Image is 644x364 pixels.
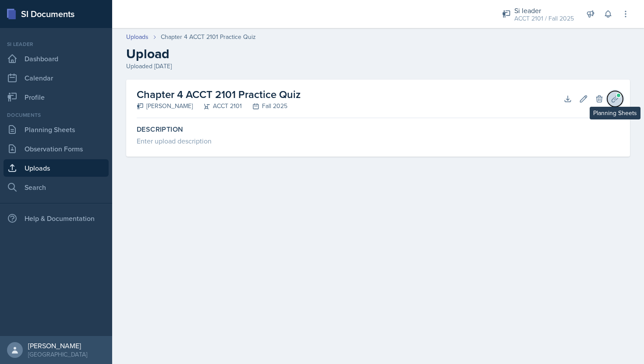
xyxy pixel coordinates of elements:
h2: Upload [126,46,630,62]
h2: Chapter 4 ACCT 2101 Practice Quiz [137,87,301,102]
a: Profile [4,88,109,106]
a: Uploads [4,159,109,177]
div: Fall 2025 [242,101,287,111]
div: [PERSON_NAME] [28,341,87,350]
div: ACCT 2101 [193,101,242,111]
a: Search [4,178,109,196]
button: Planning Sheets [607,91,623,107]
div: Help & Documentation [4,210,109,227]
div: Si leader [514,5,574,16]
a: Planning Sheets [4,121,109,138]
div: [GEOGRAPHIC_DATA] [28,350,87,359]
label: Description [137,125,619,134]
a: Observation Forms [4,140,109,157]
a: Dashboard [4,50,109,67]
a: Calendar [4,69,109,87]
div: Si leader [4,40,109,48]
div: ACCT 2101 / Fall 2025 [514,14,574,23]
div: Enter upload description [137,136,619,146]
div: Uploaded [DATE] [126,62,630,71]
div: [PERSON_NAME] [137,101,193,111]
div: Documents [4,111,109,119]
a: Uploads [126,32,149,42]
div: Chapter 4 ACCT 2101 Practice Quiz [161,32,256,42]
